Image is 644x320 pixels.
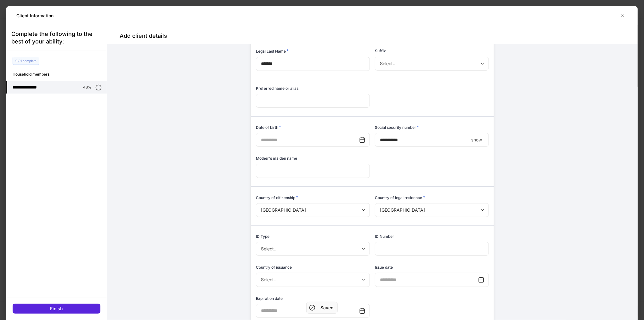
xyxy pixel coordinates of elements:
[13,57,39,65] div: 0 / 1 complete
[375,203,489,217] div: [GEOGRAPHIC_DATA]
[256,194,298,201] h6: Country of citizenship
[256,295,283,301] h6: Expiration date
[320,305,335,311] h5: Saved.
[375,48,386,54] h6: Suffix
[256,233,269,239] h6: ID Type
[256,155,297,161] h6: Mother's maiden name
[375,264,393,270] h6: Issue date
[375,57,489,71] div: Select...
[256,242,370,256] div: Select...
[375,194,425,201] h6: Country of legal residence
[13,304,100,314] button: Finish
[375,124,419,130] h6: Social security number
[256,124,281,130] h6: Date of birth
[120,32,167,40] h4: Add client details
[256,273,370,287] div: Select...
[16,13,54,19] h5: Client Information
[256,264,292,270] h6: Country of issuance
[256,203,370,217] div: [GEOGRAPHIC_DATA]
[256,85,298,91] h6: Preferred name or alias
[50,306,63,312] div: Finish
[13,71,107,77] h6: Household members
[83,85,92,90] p: 48%
[471,137,482,143] p: show
[375,233,394,239] h6: ID Number
[11,30,102,45] div: Complete the following to the best of your ability:
[256,48,289,54] h6: Legal Last Name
